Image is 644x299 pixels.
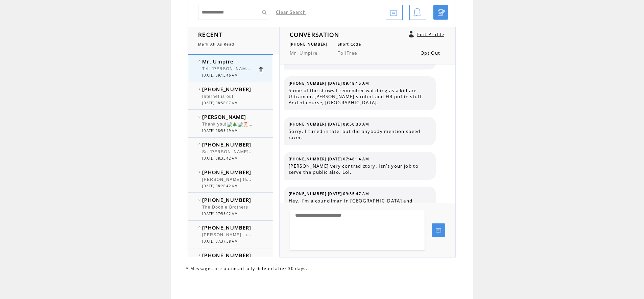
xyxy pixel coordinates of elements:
[198,226,200,228] img: bulletEmpty.png
[198,143,200,145] img: bulletEmpty.png
[202,148,366,155] span: So [PERSON_NAME] thinks older, overweight servers don't deserve tips?
[289,163,431,175] span: [PERSON_NAME] very contradictory. Isn't your job to serve the public also. Lol.
[389,5,398,20] img: archive.png
[198,88,200,90] img: bulletEmpty.png
[198,60,200,62] img: bulletEmpty.png
[417,31,444,37] a: Edit Profile
[289,198,431,228] span: Hey. I'm a councilman in [GEOGRAPHIC_DATA] and Governor [PERSON_NAME] has been here six times sin...
[198,199,200,200] img: bulletEmpty.png
[290,50,317,56] span: Mr. Umpire
[259,5,269,20] input: Submit
[198,30,223,38] span: RECENT
[202,169,252,175] span: [PHONE_NUMBER]
[198,171,200,173] img: bulletEmpty.png
[338,50,357,56] span: TollFree
[202,156,238,161] span: [DATE] 08:35:42 AM
[186,266,307,271] span: * Messages are automatically deleted after 30 days.
[202,205,248,210] span: The Doobie Brothers
[202,101,238,105] span: [DATE] 08:56:07 AM
[338,42,361,47] span: Short Code
[289,191,369,196] span: [PHONE_NUMBER] [DATE] 09:35:47 AM
[258,66,264,73] a: Click to delete these messgaes
[409,31,414,37] a: Click to edit user profile
[202,196,252,203] span: [PHONE_NUMBER]
[289,157,369,161] span: [PHONE_NUMBER] [DATE] 07:48:14 AM
[433,5,448,20] a: Click to start a chat with mobile number by SMS
[202,239,238,244] span: [DATE] 07:37:58 AM
[290,42,328,47] span: [PHONE_NUMBER]
[202,212,238,216] span: [DATE] 07:55:02 AM
[238,122,248,127] img: 🎅
[202,73,238,78] span: [DATE] 09:15:46 AM
[276,9,306,15] a: Clear Search
[202,94,234,99] span: Internet is out
[202,65,517,72] span: Tell [PERSON_NAME], when he's waiting for Pizza at [PERSON_NAME]'s he should turn the engine off ...
[198,42,234,47] a: Mark All As Read
[227,122,238,127] img: 🎄
[202,231,385,238] span: [PERSON_NAME], here a though,maybe polation should get paid for what they Do
[413,5,421,20] img: bell.png
[289,87,431,106] span: Some of the shows I remember watching as a kid are Ultraman, [PERSON_NAME]'s robot and HR puffin ...
[248,122,259,127] img: 🤶
[202,113,246,120] span: [PERSON_NAME]
[202,177,511,182] span: [PERSON_NAME] take a look in the mirror, your no prize. I wouldn't trade places with you for a mi...
[202,58,233,65] span: Mr. Umpire
[202,86,252,92] span: [PHONE_NUMBER]
[289,122,369,127] span: [PHONE_NUMBER] [DATE] 09:50:30 AM
[202,122,270,127] span: Thank you!
[202,129,238,133] span: [DATE] 08:55:49 AM
[289,128,431,140] span: Sorry. I tuned in late, but did anybody mention speed racer.
[290,30,339,38] span: CONVERSATION
[198,254,200,256] img: bulletEmpty.png
[202,224,252,231] span: [PHONE_NUMBER]
[202,184,238,188] span: [DATE] 08:26:42 AM
[421,50,440,56] a: Opt Out
[202,252,252,259] span: [PHONE_NUMBER]
[202,141,252,148] span: [PHONE_NUMBER]
[198,116,200,117] img: bulletEmpty.png
[289,81,369,86] span: [PHONE_NUMBER] [DATE] 09:48:15 AM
